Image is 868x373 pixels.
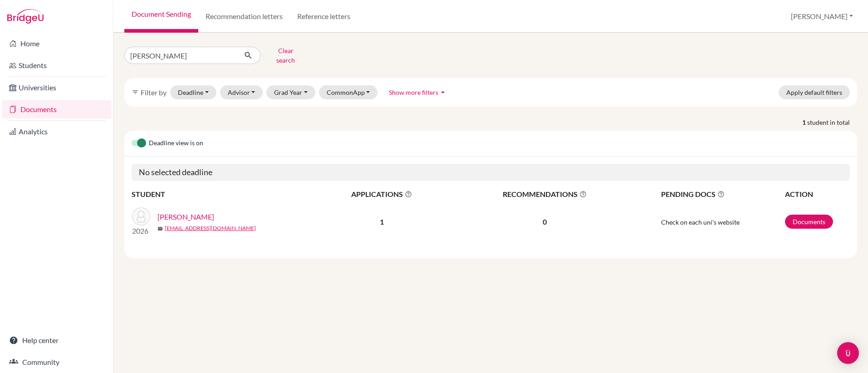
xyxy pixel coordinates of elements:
[7,9,44,24] img: Bridge-U
[785,188,850,200] th: ACTION
[2,123,111,141] a: Analytics
[132,188,313,200] th: STUDENT
[2,353,111,371] a: Community
[2,34,111,53] a: Home
[380,217,384,226] b: 1
[314,189,450,200] span: APPLICATIONS
[157,211,214,222] a: [PERSON_NAME]
[132,88,139,96] i: filter_list
[381,85,455,99] button: Show more filtersarrow_drop_up
[807,118,857,127] span: student in total
[260,44,311,67] button: Clear search
[2,100,111,118] a: Documents
[157,226,163,231] span: mail
[438,88,447,97] i: arrow_drop_up
[787,8,857,25] button: [PERSON_NAME]
[319,85,378,99] button: CommonApp
[132,164,850,181] h5: No selected deadline
[220,85,263,99] button: Advisor
[124,47,237,64] input: Find student by name...
[170,85,216,99] button: Deadline
[802,118,807,127] strong: 1
[132,226,150,236] p: 2026
[2,56,111,74] a: Students
[451,189,639,200] span: RECOMMENDATIONS
[165,224,256,232] a: [EMAIL_ADDRESS][DOMAIN_NAME]
[661,218,740,226] span: Check on each uni's website
[661,189,784,200] span: PENDING DOCS
[837,342,859,364] div: Open Intercom Messenger
[451,216,639,227] p: 0
[779,85,850,99] button: Apply default filters
[785,215,833,229] a: Documents
[132,207,150,226] img: Baker, Meriah
[2,79,111,97] a: Universities
[141,88,167,97] span: Filter by
[389,88,438,96] span: Show more filters
[149,138,203,149] span: Deadline view is on
[2,331,111,349] a: Help center
[266,85,315,99] button: Grad Year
